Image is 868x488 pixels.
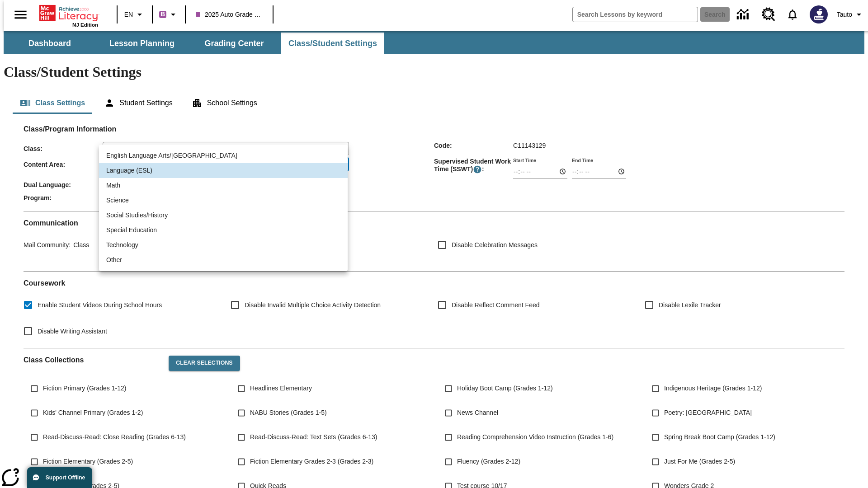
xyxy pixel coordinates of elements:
li: Other [99,253,348,267]
li: Technology [99,238,348,253]
li: Special Education [99,223,348,238]
li: Language (ESL) [99,163,348,178]
li: Science [99,193,348,208]
li: Social Studies/History [99,208,348,223]
li: English Language Arts/[GEOGRAPHIC_DATA] [99,148,348,163]
li: Math [99,178,348,193]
